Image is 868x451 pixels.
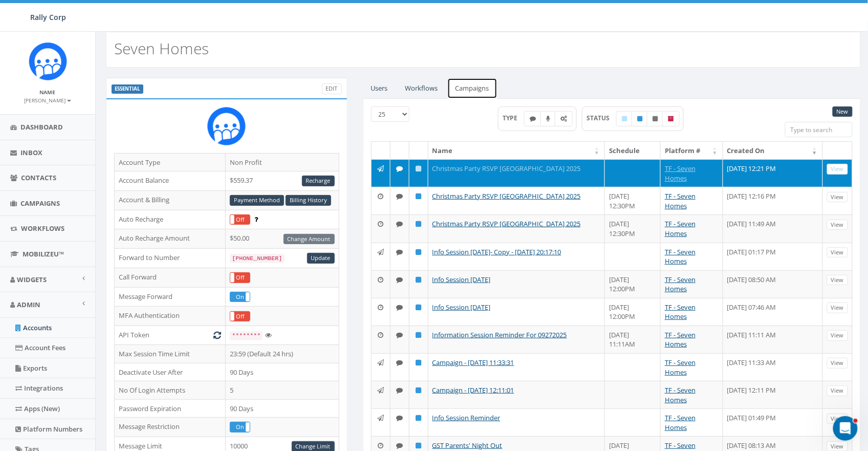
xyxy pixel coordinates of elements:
[396,415,403,421] i: Text SMS
[226,153,339,171] td: Non Profit
[230,214,250,225] div: OnOff
[307,253,335,264] a: Update
[416,415,421,421] i: Published
[30,12,66,22] span: Rally Corp
[503,114,525,122] span: TYPE
[29,42,67,80] img: Icon_1.png
[428,142,605,160] th: Name: activate to sort column ascending
[432,191,581,201] a: Christmas Party RSVP [GEOGRAPHIC_DATA] 2025
[432,413,501,422] a: Info Session Reminder
[827,275,848,286] a: View
[17,275,47,284] span: Widgets
[723,187,823,214] td: [DATE] 12:16 PM
[230,195,284,206] a: Payment Method
[115,171,226,191] td: Account Balance
[605,326,661,353] td: [DATE] 11:11AM
[213,332,221,338] i: Generate New Token
[587,114,617,122] span: STATUS
[653,116,658,122] i: Unpublished
[416,193,421,200] i: Published
[546,116,550,122] i: Ringless Voice Mail
[230,422,250,432] label: On
[230,311,250,322] div: OnOff
[723,214,823,242] td: [DATE] 11:49 AM
[378,276,383,283] i: Schedule: Pick a date and time to send
[115,287,226,307] td: Message Forward
[396,221,403,227] i: Text SMS
[827,414,848,424] a: View
[396,359,403,366] i: Text SMS
[416,249,421,255] i: Published
[21,224,64,233] span: Workflows
[662,111,680,126] label: Archived
[378,332,383,338] i: Schedule: Pick a date and time to send
[115,190,226,210] td: Account & Billing
[723,381,823,409] td: [DATE] 12:11 PM
[115,363,226,381] td: Deactivate User After
[665,385,696,404] a: TF - Seven Homes
[530,116,536,122] i: Text SMS
[622,116,627,122] i: Draft
[432,330,567,339] a: Information Session Reminder For 09272025
[665,275,696,294] a: TF - Seven Homes
[230,254,284,263] code: [PHONE_NUMBER]
[226,345,339,363] td: 23:59 (Default 24 hrs)
[115,249,226,268] td: Forward to Number
[432,385,514,395] a: Campaign - [DATE] 12:11:01
[378,304,383,311] i: Schedule: Pick a date and time to send
[230,292,250,303] div: OnOff
[416,221,421,227] i: Published
[226,363,339,381] td: 90 Days
[363,78,396,99] a: Users
[230,272,250,283] div: OnOff
[25,95,71,104] a: [PERSON_NAME]
[416,387,421,394] i: Published
[827,192,848,203] a: View
[432,303,491,312] a: Info Session [DATE]
[416,332,421,338] i: Published
[661,142,723,160] th: Platform #: activate to sort column ascending
[524,111,541,126] label: Text SMS
[230,215,250,225] label: Off
[416,359,421,366] i: Published
[447,78,497,99] a: Campaigns
[322,83,342,94] a: Edit
[226,171,339,191] td: $559.37
[827,330,848,341] a: View
[605,298,661,326] td: [DATE] 12:00PM
[416,276,421,283] i: Published
[432,219,581,228] a: Christmas Party RSVP [GEOGRAPHIC_DATA] 2025
[17,300,40,309] span: Admin
[377,359,384,366] i: Immediate: Send all messages now
[605,187,661,214] td: [DATE] 12:30PM
[723,142,823,160] th: Created On: activate to sort column ascending
[632,111,648,126] label: Published
[432,247,561,256] a: Info Session [DATE]- Copy - [DATE] 20:17:10
[605,270,661,298] td: [DATE] 12:00PM
[396,442,403,449] i: Text SMS
[396,193,403,200] i: Text SMS
[827,385,848,396] a: View
[665,219,696,238] a: TF - Seven Homes
[115,229,226,249] td: Auto Recharge Amount
[432,358,514,367] a: Campaign - [DATE] 11:33:31
[396,332,403,338] i: Text SMS
[230,422,250,433] div: OnOff
[20,122,63,132] span: Dashboard
[723,298,823,326] td: [DATE] 07:46 AM
[115,345,226,363] td: Max Session Time Limit
[833,106,853,117] a: New
[605,214,661,242] td: [DATE] 12:30PM
[665,247,696,266] a: TF - Seven Homes
[20,199,60,208] span: Campaigns
[785,122,853,137] input: Type to search
[230,312,250,321] label: Off
[254,214,258,224] span: Enable to prevent campaign failure.
[416,304,421,311] i: Published
[432,441,503,450] a: GST Parents' Night Out
[723,326,823,353] td: [DATE] 11:11 AM
[723,270,823,298] td: [DATE] 08:50 AM
[616,111,633,126] label: Draft
[560,116,567,122] i: Automated Message
[396,249,403,255] i: Text SMS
